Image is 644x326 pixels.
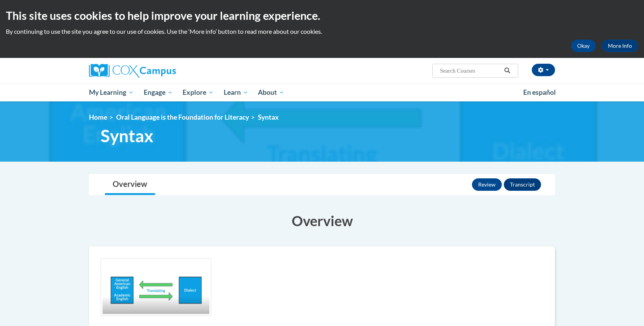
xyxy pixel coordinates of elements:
span: About [258,88,284,97]
button: Search [501,66,513,75]
a: More Info [602,40,638,52]
h3: Overview [89,211,555,230]
img: Cox Campus [89,64,176,78]
button: Transcript [504,178,541,191]
button: Review [472,178,502,191]
a: About [253,84,290,101]
a: Engage [139,84,178,101]
a: Cox Campus [89,64,237,78]
span: My Learning [89,88,134,97]
div: Main menu [77,84,567,101]
span: Syntax [258,113,279,121]
a: Oral Language is the Foundation for Literacy [116,113,249,121]
a: Explore [178,84,219,101]
span: Learn [224,88,248,97]
p: By continuing to use the site you agree to our use of cookies. Use the ‘More info’ button to read... [6,27,638,36]
a: Home [89,113,107,121]
span: Syntax [101,126,153,146]
a: Overview [105,174,155,195]
h2: This site uses cookies to help improve your learning experience. [6,8,638,23]
span: Engage [144,88,173,97]
span: Explore [183,88,214,97]
button: Okay [571,40,596,52]
input: Search Courses [439,66,501,75]
span: En español [523,88,556,96]
img: Course logo image [101,258,211,316]
a: My Learning [84,84,139,101]
a: En español [518,84,561,101]
a: Learn [219,84,253,101]
button: Account Settings [532,64,555,76]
